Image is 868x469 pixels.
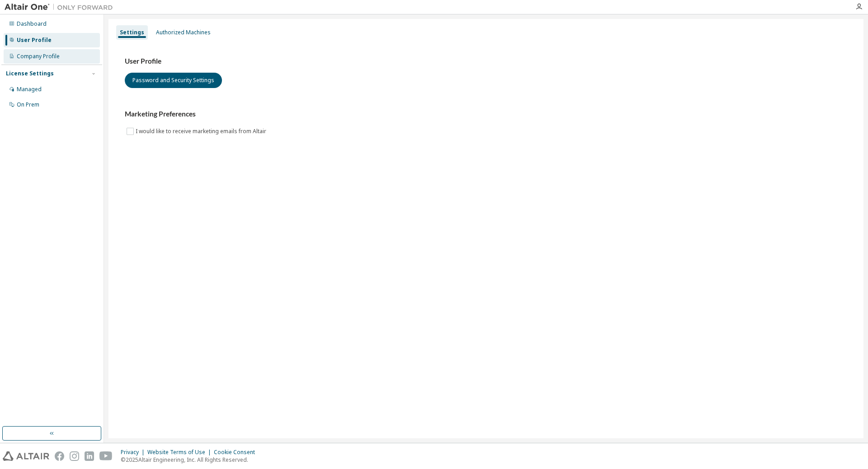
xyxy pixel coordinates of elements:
[99,451,113,461] img: youtube.svg
[214,449,260,456] div: Cookie Consent
[85,451,94,461] img: linkedin.svg
[17,37,52,44] div: User Profile
[125,73,222,88] button: Password and Security Settings
[17,101,39,108] div: On Prem
[70,451,79,461] img: instagram.svg
[55,451,64,461] img: facebook.svg
[120,29,144,36] div: Settings
[6,70,54,77] div: License Settings
[125,110,847,119] h3: Marketing Preferences
[156,29,211,36] div: Authorized Machines
[3,451,49,461] img: altair_logo.svg
[17,53,60,60] div: Company Profile
[147,449,214,456] div: Website Terms of Use
[125,57,847,66] h3: User Profile
[121,456,260,464] p: © 2025 Altair Engineering, Inc. All Rights Reserved.
[17,20,47,28] div: Dashboard
[17,86,42,93] div: Managed
[136,126,268,137] label: I would like to receive marketing emails from Altair
[121,449,147,456] div: Privacy
[5,3,118,12] img: Altair One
